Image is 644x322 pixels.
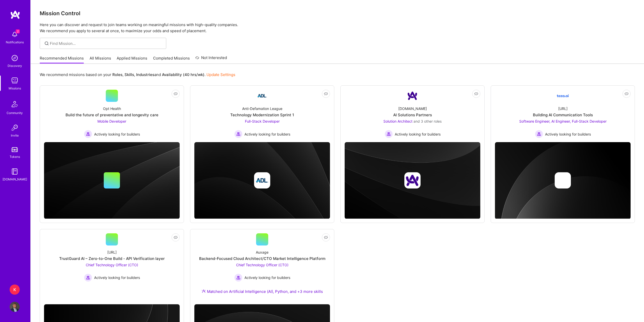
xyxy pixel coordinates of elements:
[103,106,121,111] div: Opt Health
[398,106,427,111] div: [DOMAIN_NAME]
[195,55,227,64] a: Not Interested
[245,119,280,123] span: Full-Stack Developer
[7,110,23,116] div: Community
[202,289,206,293] img: Ateam Purple Icon
[8,302,21,312] a: User Avatar
[59,256,165,261] div: TrustGuard AI – Zero-to-One Build - API Verification layer
[10,302,20,312] img: User Avatar
[194,90,330,138] a: Company LogoAnti-Defamation LeagueTechnology Modernization Sprint 1Full-Stack Developer Actively ...
[6,40,24,45] div: Notifications
[558,106,568,111] div: [URL]
[16,29,20,33] span: 2
[234,130,242,138] img: Actively looking for builders
[124,72,134,77] b: Skills
[406,90,419,102] img: Company Logo
[174,235,178,239] i: icon EyeClosed
[234,274,242,282] img: Actively looking for builders
[324,235,328,239] i: icon EyeClosed
[84,130,92,138] img: Actively looking for builders
[383,119,412,123] span: Solution Architect
[345,142,480,219] img: cover
[557,90,569,102] img: Company Logo
[44,142,180,219] img: cover
[136,72,154,77] b: Industries
[9,86,21,91] div: Missions
[244,131,290,137] span: Actively looking for builders
[12,147,18,152] img: tokens
[162,72,204,77] b: Availability (40 hrs/wk)
[8,63,22,68] div: Discovery
[11,133,19,138] div: Invite
[10,10,20,19] img: logo
[519,119,607,123] span: Software Engineer, AI Engineer, Full-Stack Developer
[324,92,328,96] i: icon EyeClosed
[495,142,631,219] img: cover
[625,92,629,96] i: icon EyeClosed
[404,172,421,188] img: Company logo
[385,130,393,138] img: Actively looking for builders
[345,90,480,138] a: Company Logo[DOMAIN_NAME]AI Solutions PartnersSolution Architect and 3 other rolesActively lookin...
[8,285,21,295] a: K
[10,29,20,40] img: bell
[242,106,282,111] div: Anti-Defamation League
[90,55,111,64] a: All Missions
[194,142,330,219] img: cover
[40,72,235,77] p: We recommend missions based on your , , and .
[230,112,294,118] div: Technology Modernization Sprint 1
[84,274,92,282] img: Actively looking for builders
[545,131,591,137] span: Actively looking for builders
[236,263,288,267] span: Chief Technology Officer (CTO)
[413,119,442,123] span: and 3 other roles
[395,131,441,137] span: Actively looking for builders
[10,154,20,159] div: Tokens
[535,130,543,138] img: Actively looking for builders
[97,119,126,123] span: Mobile Developer
[474,92,478,96] i: icon EyeClosed
[254,172,270,188] img: Company logo
[94,131,140,137] span: Actively looking for builders
[112,72,122,77] b: Roles
[10,75,20,86] img: teamwork
[153,55,190,64] a: Completed Missions
[107,250,117,255] div: [URL]
[44,90,180,138] a: Opt HealthBuild the future of preventative and longevity careMobile Developer Actively looking fo...
[44,233,180,300] a: [URL]TrustGuard AI – Zero-to-One Build - API Verification layerChief Technology Officer (CTO) Act...
[256,90,268,102] img: Company Logo
[256,250,268,255] div: Auxage
[244,275,290,280] span: Actively looking for builders
[174,92,178,96] i: icon EyeClosed
[86,263,138,267] span: Chief Technology Officer (CTO)
[10,166,20,177] img: guide book
[206,72,235,77] a: Update Settings
[194,233,330,300] a: AuxageBackend-Focused Cloud Architect/CTO Market Intelligence PlatformChief Technology Officer (C...
[199,256,325,261] div: Backend-Focused Cloud Architect/CTO Market Intelligence Platform
[44,41,50,46] i: icon SearchGrey
[10,285,20,295] div: K
[9,98,21,110] img: Community
[50,41,162,46] input: Find Mission...
[393,112,432,118] div: AI Solutions Partners
[495,90,631,138] a: Company Logo[URL]Building AI Communication ToolsSoftware Engineer, AI Engineer, Full-Stack Develo...
[555,172,571,188] img: Company logo
[533,112,593,118] div: Building AI Communication Tools
[202,289,323,294] div: Matched on Artificial Intelligence (AI), Python, and +3 more skills
[117,55,147,64] a: Applied Missions
[3,177,27,182] div: [DOMAIN_NAME]
[40,22,635,34] p: Here you can discover and request to join teams working on meaningful missions with high-quality ...
[40,10,635,16] h3: Mission Control
[10,123,20,133] img: Invite
[66,112,158,118] div: Build the future of preventative and longevity care
[10,53,20,63] img: discovery
[94,275,140,280] span: Actively looking for builders
[40,55,84,64] a: Recommended Missions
